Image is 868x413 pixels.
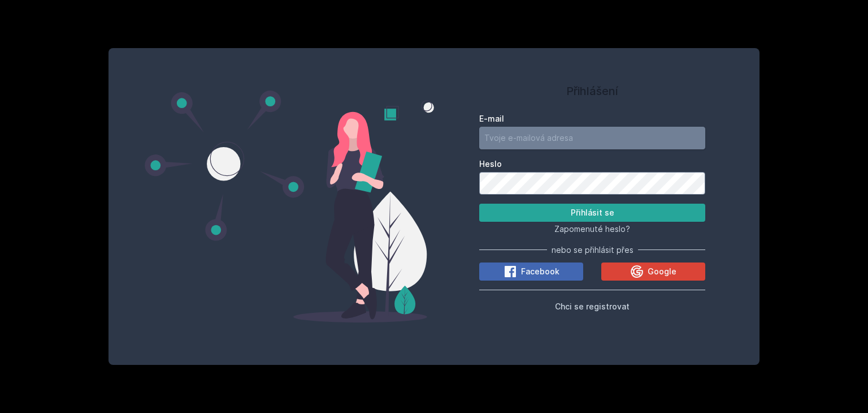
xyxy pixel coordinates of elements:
[552,244,633,256] span: nebo se přihlásit přes
[554,224,630,234] span: Zapomenuté heslo?
[479,158,705,170] label: Heslo
[479,263,583,281] button: Facebook
[601,263,705,281] button: Google
[555,299,630,313] button: Chci se registrovat
[479,204,705,222] button: Přihlásit se
[555,302,630,311] span: Chci se registrovat
[479,83,705,100] h1: Přihlášení
[479,127,705,149] input: Tvoje e-mailová adresa
[521,266,559,277] span: Facebook
[479,113,705,124] label: E-mail
[648,266,676,277] span: Google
